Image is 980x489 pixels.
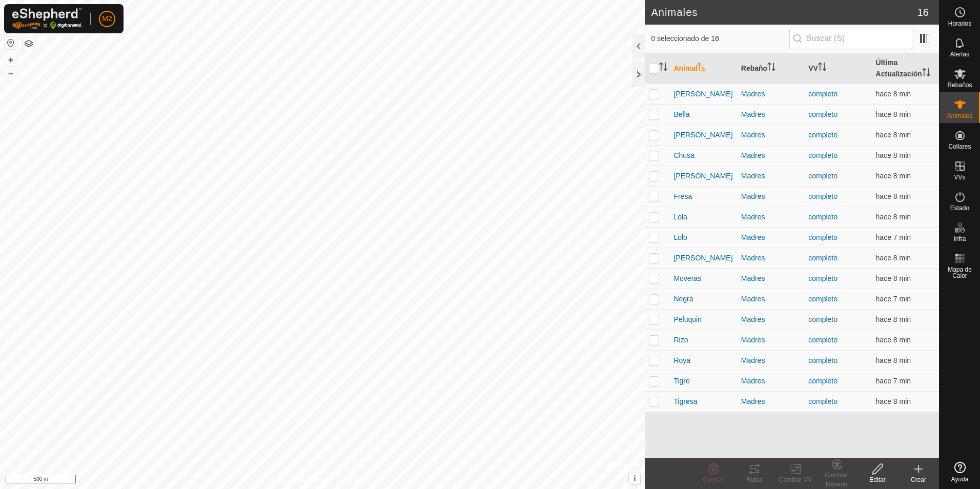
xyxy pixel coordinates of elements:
[12,8,82,29] img: Logo Gallagher
[741,89,800,99] div: Madres
[734,475,775,484] div: Rutas
[673,314,702,325] span: Peluquin
[102,13,112,24] span: M2
[876,213,911,221] span: 17 sept 2025, 10:25
[808,213,838,221] a: completo
[818,64,826,72] p-sorticon: Activar para ordenar
[876,90,911,98] span: 17 sept 2025, 10:25
[673,232,687,243] span: Lolo
[917,5,929,20] span: 16
[804,53,871,84] th: VV
[808,397,838,405] a: completo
[673,191,692,202] span: Fresa
[876,336,911,344] span: 17 sept 2025, 10:25
[741,130,800,140] div: Madres
[948,21,971,27] span: Horarios
[673,171,732,181] span: [PERSON_NAME]
[741,335,800,345] div: Madres
[808,274,838,282] a: completo
[808,356,838,364] a: completo
[673,273,701,284] span: Moveras
[948,144,971,150] span: Collares
[673,109,689,120] span: Bella
[876,397,911,405] span: 17 sept 2025, 10:25
[876,295,911,303] span: 17 sept 2025, 10:25
[940,458,980,486] a: Ayuda
[767,64,775,72] p-sorticon: Activar para ordenar
[808,336,838,344] a: completo
[876,151,911,159] span: 17 sept 2025, 10:25
[673,130,732,140] span: [PERSON_NAME]
[876,315,911,323] span: 17 sept 2025, 10:25
[698,64,706,72] p-sorticon: Activar para ordenar
[341,476,375,485] a: Contáctenos
[741,212,800,222] div: Madres
[741,109,800,120] div: Madres
[876,254,911,262] span: 17 sept 2025, 10:25
[741,314,800,325] div: Madres
[669,53,737,84] th: Animal
[808,254,838,262] a: completo
[5,67,17,79] button: –
[808,315,838,323] a: completo
[673,150,694,161] span: Chusa
[673,335,688,345] span: Rizo
[741,232,800,243] div: Madres
[947,113,972,119] span: Animales
[673,89,732,99] span: [PERSON_NAME]
[876,233,911,241] span: 17 sept 2025, 10:25
[629,473,640,484] button: i
[673,294,693,304] span: Negra
[947,82,972,88] span: Rebaños
[789,28,913,49] input: Buscar (S)
[808,131,838,139] a: completo
[775,475,816,484] div: Cambiar VV
[741,150,800,161] div: Madres
[951,476,969,482] span: Ayuda
[741,376,800,386] div: Madres
[950,205,969,211] span: Estado
[816,471,857,489] div: Cambiar Rebaño
[872,53,939,84] th: Última Actualización
[808,192,838,200] a: completo
[876,172,911,180] span: 17 sept 2025, 10:25
[673,376,689,386] span: Tigre
[808,172,838,180] a: completo
[876,110,911,118] span: 17 sept 2025, 10:25
[876,274,911,282] span: 17 sept 2025, 10:25
[876,356,911,364] span: 17 sept 2025, 10:25
[741,171,800,181] div: Madres
[808,151,838,159] a: completo
[741,273,800,284] div: Madres
[741,294,800,304] div: Madres
[741,355,800,366] div: Madres
[673,396,697,407] span: Tigresa
[651,6,917,18] h2: Animales
[950,51,969,57] span: Alertas
[673,212,687,222] span: Lola
[23,37,35,50] button: Capas del Mapa
[270,476,329,485] a: Política de Privacidad
[741,253,800,263] div: Madres
[673,355,690,366] span: Roya
[857,475,898,484] div: Editar
[651,33,789,44] span: 0 seleccionado de 16
[898,475,939,484] div: Crear
[942,267,977,279] span: Mapa de Calor
[922,70,930,78] p-sorticon: Activar para ordenar
[954,174,965,180] span: VVs
[876,192,911,200] span: 17 sept 2025, 10:25
[741,191,800,202] div: Madres
[808,295,838,303] a: completo
[634,474,636,483] span: i
[741,396,800,407] div: Madres
[5,37,17,49] button: Restablecer Mapa
[808,233,838,241] a: completo
[876,377,911,385] span: 17 sept 2025, 10:25
[737,53,804,84] th: Rebaño
[808,110,838,118] a: completo
[808,90,838,98] a: completo
[876,131,911,139] span: 17 sept 2025, 10:25
[702,476,724,483] span: Eliminar
[808,377,838,385] a: completo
